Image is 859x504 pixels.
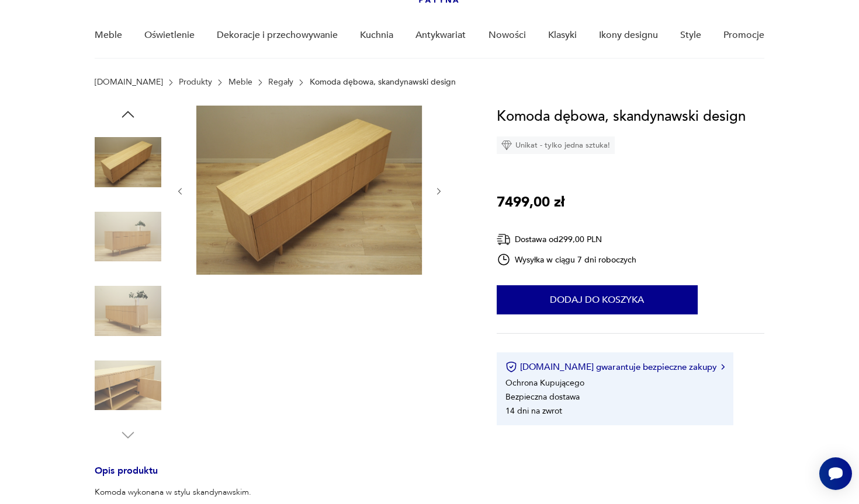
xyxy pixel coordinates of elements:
[95,487,469,498] p: Komoda wykonana w stylu skandynawskim.
[310,78,456,87] p: Komoda dębowa, skandynawski design
[497,285,698,314] button: Dodaj do koszyka
[819,457,852,490] iframe: Smartsupp widget button
[680,13,701,58] a: Style
[489,13,526,58] a: Nowości
[548,13,577,58] a: Klasyki
[723,13,764,58] a: Promocje
[95,129,161,195] img: Zdjęcie produktu Komoda dębowa, skandynawski design
[497,232,637,247] div: Dostawa od 299,00 PLN
[268,78,293,87] a: Regały
[95,467,469,487] h3: Opis produktu
[95,13,122,58] a: Meble
[95,352,161,419] img: Zdjęcie produktu Komoda dębowa, skandynawski design
[95,278,161,344] img: Zdjęcie produktu Komoda dębowa, skandynawski design
[228,78,252,87] a: Meble
[501,140,512,150] img: Ikona diamentu
[505,405,562,416] li: 14 dni na zwrot
[599,13,658,58] a: Ikony designu
[497,232,511,247] img: Ikona dostawy
[505,361,725,373] button: [DOMAIN_NAME] gwarantuje bezpieczne zakupy
[196,106,422,275] img: Zdjęcie produktu Komoda dębowa, skandynawski design
[360,13,393,58] a: Kuchnia
[95,78,163,87] a: [DOMAIN_NAME]
[721,364,725,370] img: Ikona strzałki w prawo
[497,106,746,128] h1: Komoda dębowa, skandynawski design
[505,391,580,402] li: Bezpieczna dostawa
[505,361,517,373] img: Ikona certyfikatu
[497,136,615,154] div: Unikat - tylko jedna sztuka!
[144,13,195,58] a: Oświetlenie
[505,377,584,388] li: Ochrona Kupującego
[497,253,637,267] div: Wysyłka w ciągu 7 dni roboczych
[179,78,212,87] a: Produkty
[497,191,564,213] p: 7499,00 zł
[217,13,338,58] a: Dekoracje i przechowywanie
[415,13,466,58] a: Antykwariat
[95,204,161,270] img: Zdjęcie produktu Komoda dębowa, skandynawski design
